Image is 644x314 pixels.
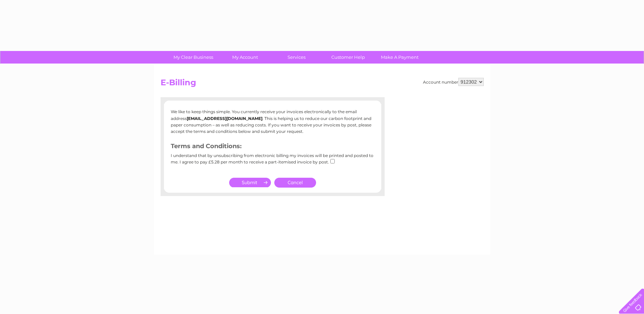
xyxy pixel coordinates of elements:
[171,141,374,153] h3: Terms and Conditions:
[187,116,262,121] b: [EMAIL_ADDRESS][DOMAIN_NAME]
[274,178,316,188] a: Cancel
[217,51,273,64] a: My Account
[161,78,484,91] h2: E-Billing
[269,51,325,64] a: Services
[372,51,428,64] a: Make A Payment
[423,78,484,86] div: Account number
[320,51,376,64] a: Customer Help
[229,178,271,187] input: Submit
[171,153,374,169] div: I understand that by unsubscribing from electronic billing my invoices will be printed and posted...
[171,108,374,135] p: We like to keep things simple. You currently receive your invoices electronically to the email ad...
[165,51,221,64] a: My Clear Business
